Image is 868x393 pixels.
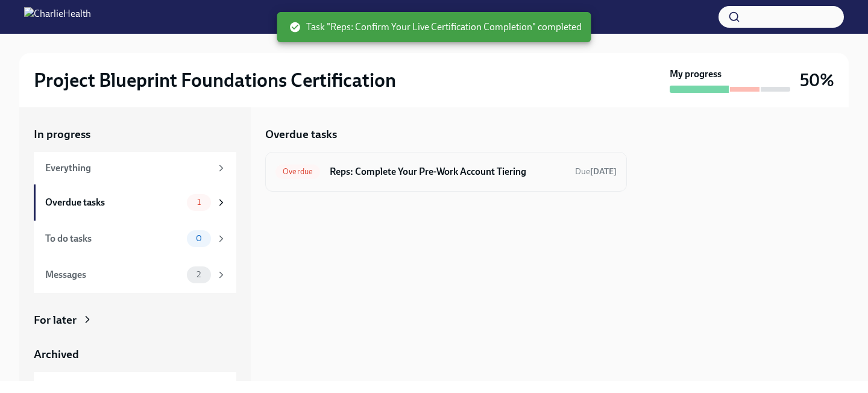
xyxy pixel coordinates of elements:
a: Archived [34,347,236,362]
div: Overdue tasks [45,196,182,209]
div: For later [34,312,77,328]
img: CharlieHealth [24,7,91,27]
span: Overdue [275,167,320,176]
h6: Reps: Complete Your Pre-Work Account Tiering [330,165,565,178]
span: 0 [189,234,209,243]
div: Messages [45,268,182,281]
strong: My progress [670,68,722,81]
span: Due [575,166,617,177]
a: OverdueReps: Complete Your Pre-Work Account TieringDue[DATE] [275,162,617,181]
span: 2 [189,270,208,279]
div: To do tasks [45,232,182,245]
span: September 8th, 2025 12:00 [575,166,617,177]
a: Messages2 [34,257,236,293]
div: Everything [45,162,211,175]
strong: [DATE] [590,166,617,177]
a: To do tasks0 [34,221,236,257]
a: For later [34,312,236,328]
a: Everything [34,152,236,184]
h3: 50% [800,69,834,91]
span: Task "Reps: Confirm Your Live Certification Completion" completed [289,20,582,34]
a: Overdue tasks1 [34,184,236,221]
h5: Overdue tasks [265,127,337,142]
a: In progress [34,127,236,142]
span: 1 [190,198,208,207]
h2: Project Blueprint Foundations Certification [34,68,396,92]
